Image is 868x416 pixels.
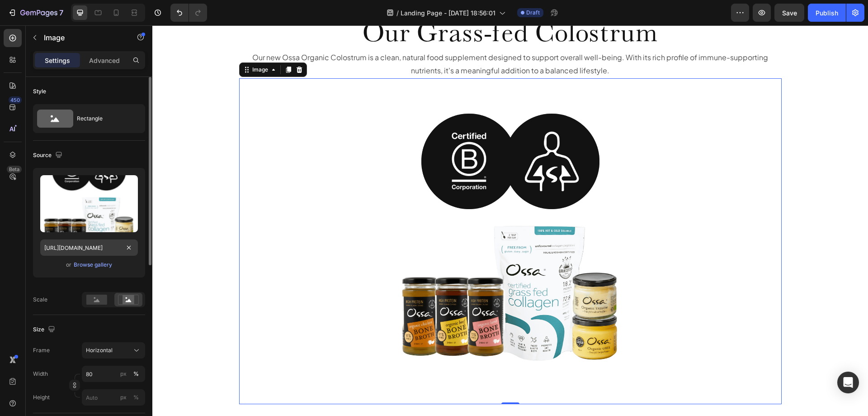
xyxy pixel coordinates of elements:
[33,87,46,96] div: Style
[9,96,22,104] div: 450
[44,32,121,43] p: Image
[33,370,48,378] label: Width
[87,25,629,53] div: Rich Text Editor. Editing area: main
[33,346,50,354] label: Frame
[118,368,129,379] button: %
[66,259,71,270] span: or
[77,108,132,129] div: Rectangle
[120,370,127,378] div: px
[82,366,145,382] input: px%
[45,56,70,65] p: Settings
[98,40,118,48] div: Image
[40,175,138,232] img: preview-image
[131,392,142,403] button: px
[82,389,145,406] input: px%
[170,4,207,22] div: Undo/Redo
[82,342,145,359] button: Horizontal
[133,370,139,378] div: %
[837,372,859,393] div: Open Intercom Messenger
[86,346,113,354] span: Horizontal
[73,260,113,269] button: Browse gallery
[396,8,399,18] span: /
[131,368,142,379] button: px
[774,4,804,22] button: Save
[33,149,64,162] div: Source
[89,56,120,65] p: Advanced
[808,4,846,22] button: Publish
[782,9,797,17] span: Save
[4,4,67,22] button: 7
[7,166,22,173] div: Beta
[59,7,63,18] p: 7
[88,26,628,52] p: Our new Ossa Organic Colostrum is a clean, natural food supplement designed to support overall we...
[33,393,50,402] label: Height
[401,8,495,18] span: Landing Page - [DATE] 18:56:01
[152,25,868,416] iframe: Design area
[133,393,139,402] div: %
[118,392,129,403] button: %
[40,239,138,256] input: https://example.com/image.jpg
[816,8,838,18] div: Publish
[33,324,57,336] div: Size
[74,261,112,269] div: Browse gallery
[120,393,127,402] div: px
[526,9,540,17] span: Draft
[33,296,47,304] div: Scale
[141,53,575,379] img: gempages_506847250073256839-79bdc5ba-02d1-43bf-9ce6-4b65edd048c7.png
